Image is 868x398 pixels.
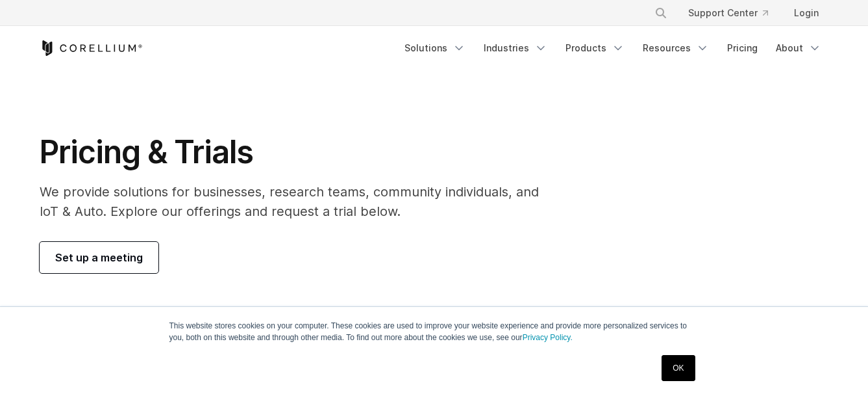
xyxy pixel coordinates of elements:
p: We provide solutions for businesses, research teams, community individuals, and IoT & Auto. Explo... [40,182,557,221]
a: Products [558,36,632,60]
p: This website stores cookies on your computer. These cookies are used to improve your website expe... [169,320,699,343]
a: Login [784,1,829,25]
a: Support Center [678,1,778,25]
a: Corellium Home [40,40,143,56]
div: Navigation Menu [639,1,829,25]
a: OK [662,355,695,381]
a: Resources [635,36,717,60]
h1: Pricing & Trials [40,133,557,172]
span: Set up a meeting [55,250,143,265]
a: Pricing [719,36,765,60]
div: Navigation Menu [397,36,829,60]
button: Search [649,1,673,25]
a: Industries [476,36,555,60]
a: Solutions [397,36,473,60]
a: About [768,36,829,60]
a: Privacy Policy. [523,333,573,342]
a: Set up a meeting [40,242,158,273]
